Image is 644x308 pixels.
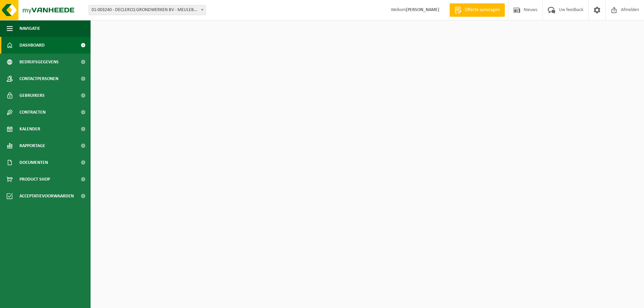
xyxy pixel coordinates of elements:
span: Acceptatievoorwaarden [19,188,74,204]
span: Bedrijfsgegevens [19,54,59,70]
span: Kalender [19,121,40,137]
span: Dashboard [19,37,45,54]
span: 01-003240 - DECLERCQ GRONDWERKEN BV - MEULEBEKE [89,5,206,15]
span: Documenten [19,154,48,171]
span: Contactpersonen [19,70,58,87]
span: Rapportage [19,137,45,154]
span: Navigatie [19,20,40,37]
strong: [PERSON_NAME] [406,7,439,12]
span: Offerte aanvragen [463,7,501,13]
span: Product Shop [19,171,50,188]
span: Gebruikers [19,87,45,104]
a: Offerte aanvragen [449,3,505,17]
span: Contracten [19,104,46,121]
span: 01-003240 - DECLERCQ GRONDWERKEN BV - MEULEBEKE [89,5,206,15]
